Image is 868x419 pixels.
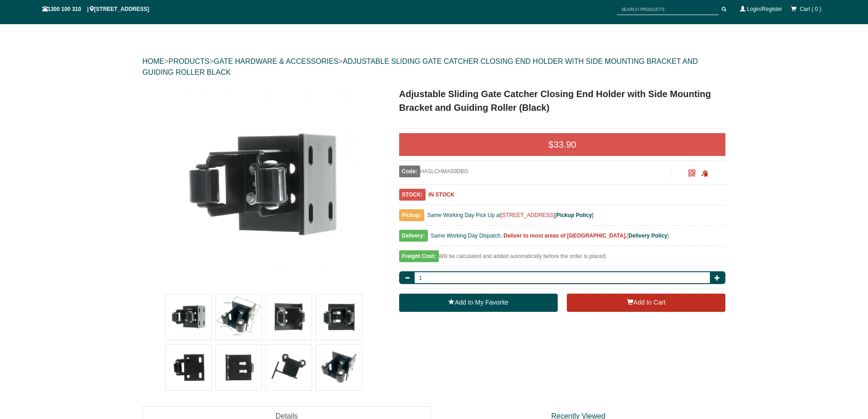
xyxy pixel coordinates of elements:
div: Will be calculated and added automatically before the order is placed. [399,251,726,267]
div: [ ] [399,230,726,246]
a: Login/Register [747,6,782,12]
span: Same Working Day Dispatch. [431,233,502,239]
div: HASLCHMA50DBG [399,166,671,177]
a: HOME [143,57,164,65]
img: Adjustable Sliding Gate Catcher Closing End Holder with Side Mounting Bracket and Guiding Roller ... [216,295,262,340]
span: Click to copy the URL [701,170,708,177]
span: 1300 100 310 | [STREET_ADDRESS] [42,6,149,12]
img: Adjustable Sliding Gate Catcher Closing End Holder with Side Mounting Bracket and Guiding Roller ... [216,345,262,390]
a: PRODUCTS [169,57,210,65]
img: Adjustable Sliding Gate Catcher Closing End Holder with Side Mounting Bracket and Guiding Roller ... [164,87,364,288]
span: Freight Cost: [399,250,439,262]
span: Same Working Day Pick Up at [ ] [427,212,594,218]
span: STOCK: [399,189,426,201]
a: Adjustable Sliding Gate Catcher Closing End Holder with Side Mounting Bracket and Guiding Roller ... [144,87,385,288]
h1: Adjustable Sliding Gate Catcher Closing End Holder with Side Mounting Bracket and Guiding Roller ... [399,87,726,114]
button: Add to Cart [567,294,725,312]
a: [STREET_ADDRESS] [501,212,555,218]
a: Add to My Favorite [399,294,558,312]
iframe: LiveChat chat widget [686,175,868,387]
span: Delivery: [399,230,428,242]
a: Pickup Policy [556,212,592,218]
img: Adjustable Sliding Gate Catcher Closing End Holder with Side Mounting Bracket and Guiding Roller ... [266,345,312,390]
a: Delivery Policy [628,233,667,239]
img: Adjustable Sliding Gate Catcher Closing End Holder with Side Mounting Bracket and Guiding Roller ... [166,345,211,390]
span: Pickup: [399,209,424,221]
img: Adjustable Sliding Gate Catcher Closing End Holder with Side Mounting Bracket and Guiding Roller ... [166,295,211,340]
span: Code: [399,166,420,177]
a: GATE HARDWARE & ACCESSORIES [214,57,339,65]
a: ADJUSTABLE SLIDING GATE CATCHER CLOSING END HOLDER WITH SIDE MOUNTING BRACKET AND GUIDING ROLLER ... [143,57,698,76]
img: Adjustable Sliding Gate Catcher Closing End Holder with Side Mounting Bracket and Guiding Roller ... [266,295,312,340]
b: IN STOCK [428,191,454,198]
img: Adjustable Sliding Gate Catcher Closing End Holder with Side Mounting Bracket and Guiding Roller ... [316,345,362,390]
a: Click to enlarge and scan to share. [688,171,695,177]
b: Deliver to most areas of [GEOGRAPHIC_DATA]. [503,233,627,239]
img: Adjustable Sliding Gate Catcher Closing End Holder with Side Mounting Bracket and Guiding Roller ... [316,295,362,340]
input: SEARCH PRODUCTS [617,4,719,15]
div: > > > [143,47,726,87]
span: Cart ( 0 ) [800,6,821,12]
div: $ [399,133,726,156]
span: 33.90 [554,140,576,150]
